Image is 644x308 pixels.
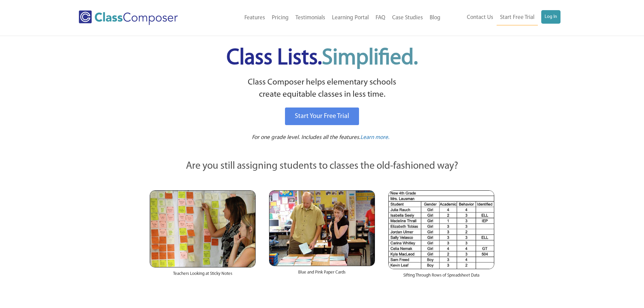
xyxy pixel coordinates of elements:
div: Sifting Through Rows of Spreadsheet Data [388,269,494,285]
a: Start Free Trial [497,10,538,25]
a: Contact Us [463,10,497,25]
img: Blue and Pink Paper Cards [269,190,375,266]
p: Class Composer helps elementary schools create equitable classes in less time. [149,76,496,101]
div: Teachers Looking at Sticky Notes [150,267,256,284]
a: Log In [541,10,560,24]
img: Class Composer [79,10,178,25]
a: Features [241,10,268,25]
a: Case Studies [389,10,426,25]
span: Learn more. [360,135,389,140]
img: Spreadsheets [388,190,494,269]
a: Pricing [268,10,292,25]
a: Testimonials [292,10,329,25]
span: For one grade level. Includes all the features. [252,135,360,140]
div: Blue and Pink Paper Cards [269,266,375,282]
nav: Header Menu [444,10,560,25]
a: Blog [426,10,444,25]
a: FAQ [372,10,389,25]
a: Start Your Free Trial [285,108,359,125]
img: Teachers Looking at Sticky Notes [150,190,256,267]
span: Simplified. [322,47,418,69]
span: Start Your Free Trial [295,113,349,120]
nav: Header Menu [206,10,444,25]
span: Class Lists. [226,47,418,69]
p: Are you still assigning students to classes the old-fashioned way? [150,159,495,174]
a: Learn more. [360,134,389,142]
a: Learning Portal [329,10,372,25]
